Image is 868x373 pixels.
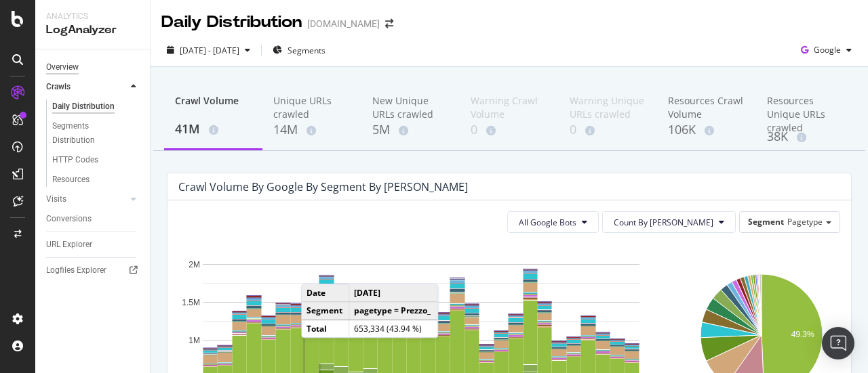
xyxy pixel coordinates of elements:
[46,80,71,94] div: Crawls
[767,128,844,146] div: 38K
[189,336,200,345] text: 1M
[795,39,857,61] button: Google
[46,60,140,74] a: Overview
[570,94,646,121] div: Warning Unique URLs crawled
[668,94,745,121] div: Resources Crawl Volume
[46,60,79,74] div: Overview
[767,94,844,128] div: Resources Unique URLs crawled
[46,80,127,94] a: Crawls
[46,11,139,22] div: Analytics
[46,192,127,206] a: Visits
[302,302,349,320] td: Segment
[349,284,438,302] td: [DATE]
[178,180,468,194] div: Crawl Volume by google by Segment by [PERSON_NAME]
[52,100,115,114] div: Daily Distribution
[46,192,66,206] div: Visits
[385,19,393,28] div: arrow-right-arrow-left
[52,173,140,187] a: Resources
[273,121,350,139] div: 14M
[519,217,576,228] span: All Google Bots
[372,121,449,139] div: 5M
[52,119,140,148] a: Segments Distribution
[814,44,841,56] span: Google
[46,263,140,278] a: Logfiles Explorer
[46,263,106,278] div: Logfiles Explorer
[614,217,713,228] span: Count By Day
[787,216,823,227] span: Pagetype
[180,45,239,56] span: [DATE] - [DATE]
[507,211,599,233] button: All Google Bots
[570,121,646,139] div: 0
[46,238,92,252] div: URL Explorer
[52,153,98,167] div: HTTP Codes
[267,39,331,61] button: Segments
[349,320,438,337] td: 653,334 (43.94 %)
[372,94,449,121] div: New Unique URLs crawled
[822,327,854,359] div: Open Intercom Messenger
[52,100,140,114] a: Daily Distribution
[273,94,350,121] div: Unique URLs crawled
[471,94,547,121] div: Warning Crawl Volume
[471,121,547,139] div: 0
[161,11,302,34] div: Daily Distribution
[175,94,252,120] div: Crawl Volume
[46,22,139,38] div: LogAnalyzer
[791,330,814,339] text: 49.3%
[175,120,252,138] div: 41M
[668,121,745,139] div: 106K
[182,298,200,307] text: 1.5M
[307,17,380,30] div: [DOMAIN_NAME]
[161,39,256,61] button: [DATE] - [DATE]
[302,320,349,337] td: Total
[748,216,784,227] span: Segment
[52,119,127,148] div: Segments Distribution
[52,173,90,187] div: Resources
[349,302,438,320] td: pagetype = Prezzo_
[302,284,349,302] td: Date
[52,153,140,167] a: HTTP Codes
[46,212,140,226] a: Conversions
[602,211,736,233] button: Count By [PERSON_NAME]
[288,45,325,56] span: Segments
[189,260,200,269] text: 2M
[46,212,92,226] div: Conversions
[46,238,140,252] a: URL Explorer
